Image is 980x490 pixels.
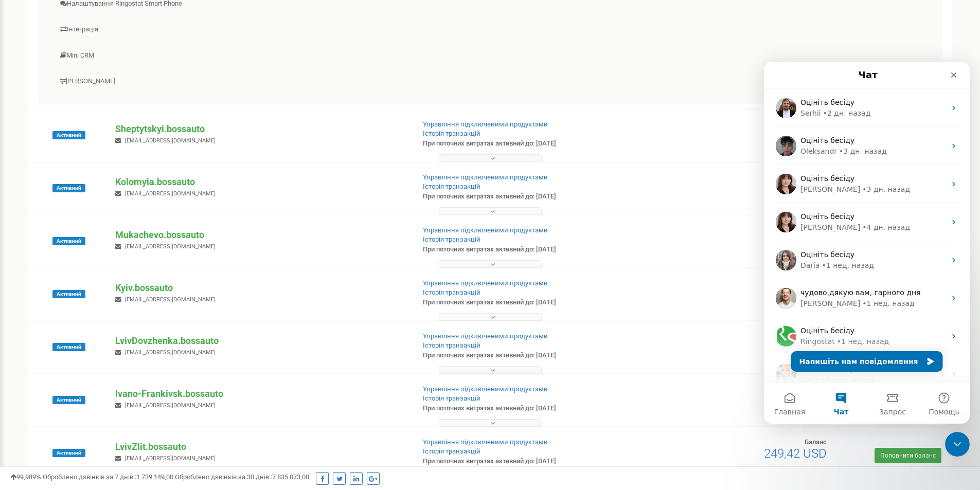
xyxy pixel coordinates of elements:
a: Управління підключеними продуктами [423,385,548,393]
u: 7 835 073,00 [272,473,309,481]
p: LvivDovzhenka.bossauto [115,334,406,348]
span: Активний [52,396,85,404]
span: [EMAIL_ADDRESS][DOMAIN_NAME] [125,296,216,303]
iframe: Intercom live chat [945,432,970,457]
p: Ivano-Frankivsk.bossauto [115,387,406,401]
a: [PERSON_NAME] [47,69,225,94]
a: Інтеграція [47,17,225,42]
a: Історія транзакцій [423,183,480,190]
span: [EMAIL_ADDRESS][DOMAIN_NAME] [125,137,216,144]
span: [EMAIL_ADDRESS][DOMAIN_NAME] [125,243,216,250]
p: LvivZlit.bossauto [115,440,406,453]
a: Управління підключеними продуктами [423,332,548,340]
span: Активний [52,131,85,139]
p: При поточних витратах активний до: [DATE] [423,298,637,307]
span: Оброблено дзвінків за 30 днів : [175,473,309,481]
a: Історія транзакцій [423,130,480,137]
a: Управління підключеними продуктами [423,120,548,128]
span: 249,42 USD [764,446,827,461]
a: Історія транзакцій [423,341,480,349]
a: Управління підключеними продуктами [423,279,548,287]
p: Sheptytskyi.bossauto [115,122,406,136]
a: Управління підключеними продуктами [423,226,548,234]
p: При поточних витратах активний до: [DATE] [423,192,637,202]
a: Mini CRM [47,43,225,68]
a: Управління підключеними продуктами [423,438,548,446]
a: Поповнити баланс [875,448,941,463]
a: Історія транзакцій [423,447,480,455]
span: Баланс [805,438,827,446]
a: Історія транзакцій [423,288,480,296]
a: Історія транзакцій [423,235,480,243]
span: 99,989% [10,473,41,481]
a: Управління підключеними продуктами [423,173,548,181]
span: [EMAIL_ADDRESS][DOMAIN_NAME] [125,402,216,409]
span: [EMAIL_ADDRESS][DOMAIN_NAME] [125,349,216,356]
p: Kolomyia.bossauto [115,175,406,189]
p: При поточних витратах активний до: [DATE] [423,404,637,413]
p: При поточних витратах активний до: [DATE] [423,139,637,149]
p: Mukachevo.bossauto [115,228,406,242]
span: Активний [52,237,85,245]
span: Активний [52,184,85,192]
a: Історія транзакцій [423,394,480,402]
span: Оброблено дзвінків за 7 днів : [43,473,173,481]
p: Kyiv.bossauto [115,281,406,295]
p: При поточних витратах активний до: [DATE] [423,457,637,466]
span: Активний [52,343,85,351]
span: [EMAIL_ADDRESS][DOMAIN_NAME] [125,455,216,462]
iframe: Intercom live chat [764,62,970,424]
p: При поточних витратах активний до: [DATE] [423,351,637,360]
span: Активний [52,290,85,298]
u: 1 739 149,00 [136,473,173,481]
span: Активний [52,449,85,457]
span: [EMAIL_ADDRESS][DOMAIN_NAME] [125,190,216,197]
p: При поточних витратах активний до: [DATE] [423,245,637,255]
